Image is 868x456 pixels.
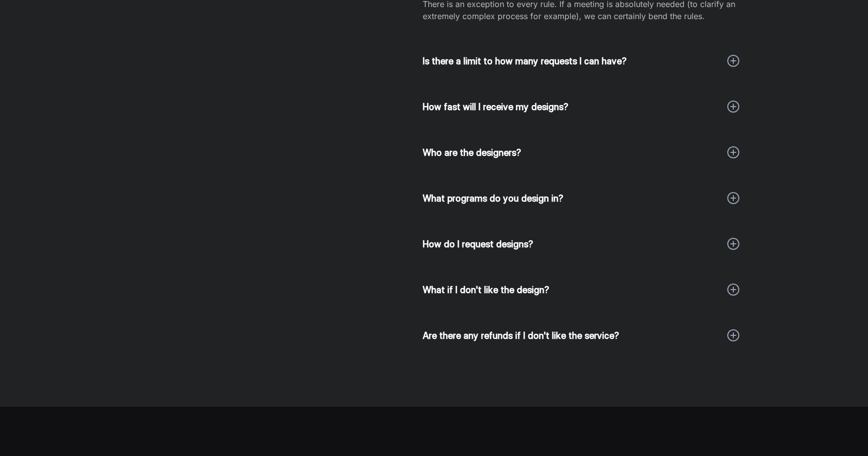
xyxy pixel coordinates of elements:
strong: Who are the designers? [423,147,521,158]
strong: Is there a limit to how many requests I can have? [423,56,626,66]
strong: How fast will I receive my designs? [423,102,568,112]
strong: What if I don't like the design? [423,285,549,295]
strong: Are there any refunds if I don't like the service? [423,330,619,341]
strong: What programs do you design in? [423,193,563,204]
strong: How do I request designs? [423,239,533,249]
